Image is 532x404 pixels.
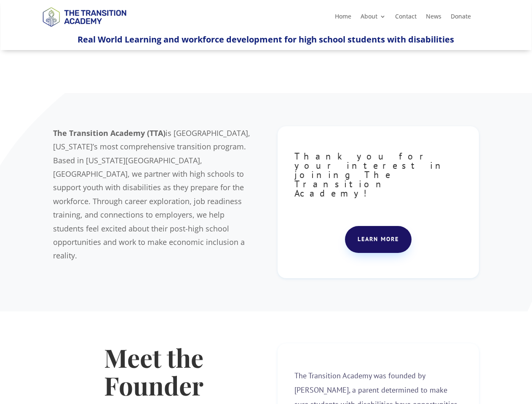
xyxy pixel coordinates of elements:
img: TTA Brand_TTA Primary Logo_Horizontal_Light BG [39,2,130,32]
a: Logo-Noticias [39,25,130,33]
a: Learn more [345,226,412,253]
a: Donate [451,13,471,23]
a: Home [335,13,351,23]
b: The Transition Academy (TTA) [53,128,166,138]
a: About [361,13,386,23]
span: Real World Learning and workforce development for high school students with disabilities [78,34,454,45]
span: Thank you for your interest in joining The Transition Academy! [294,150,447,199]
a: Contact [395,13,417,23]
strong: Meet the Founder [104,340,203,402]
a: News [426,13,441,23]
